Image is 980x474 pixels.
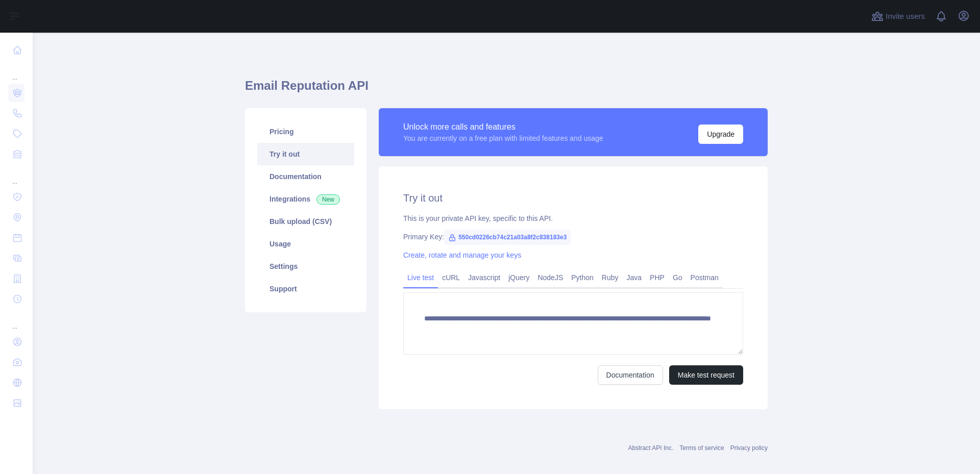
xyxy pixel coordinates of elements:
[403,191,743,205] h2: Try it out
[869,8,927,24] button: Invite users
[257,278,354,300] a: Support
[598,269,623,286] a: Ruby
[679,444,724,452] a: Terms of service
[623,269,646,286] a: Java
[403,269,438,286] a: Live test
[730,444,768,452] a: Privacy policy
[257,188,354,210] a: Integrations New
[8,61,24,82] div: ...
[8,310,24,331] div: ...
[8,165,24,186] div: ...
[257,210,354,233] a: Bulk upload (CSV)
[646,269,669,286] a: PHP
[257,143,354,165] a: Try it out
[316,194,340,205] span: New
[698,124,743,144] button: Upgrade
[598,365,663,385] a: Documentation
[403,232,743,242] div: Primary Key:
[669,365,743,385] button: Make test request
[669,269,687,286] a: Go
[533,269,567,286] a: NodeJS
[257,120,354,143] a: Pricing
[257,255,354,278] a: Settings
[504,269,533,286] a: jQuery
[257,233,354,255] a: Usage
[403,213,743,223] div: This is your private API key, specific to this API.
[444,230,571,245] span: 550cd0226cb74c21a03a8f2c838183e3
[567,269,598,286] a: Python
[245,78,768,102] h1: Email Reputation API
[257,165,354,188] a: Documentation
[403,121,603,133] div: Unlock more calls and features
[464,269,504,286] a: Javascript
[687,269,723,286] a: Postman
[886,11,925,22] span: Invite users
[403,251,521,259] a: Create, rotate and manage your keys
[628,444,674,452] a: Abstract API Inc.
[438,269,464,286] a: cURL
[403,133,603,143] div: You are currently on a free plan with limited features and usage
